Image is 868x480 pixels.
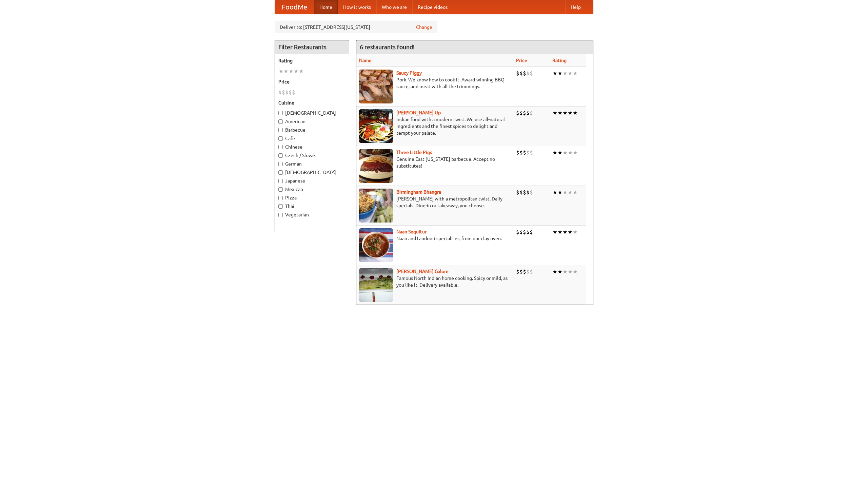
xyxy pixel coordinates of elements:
[526,228,530,236] li: $
[563,149,568,156] li: ★
[530,149,533,156] li: $
[526,70,530,77] li: $
[523,189,526,196] li: $
[519,70,523,77] li: $
[396,70,422,76] a: Saucy Piggy
[278,204,283,209] input: Thai
[359,116,511,136] p: Indian food with a modern twist. We use all-natural ingredients and the finest spices to delight ...
[568,109,573,117] li: ★
[299,68,304,75] li: ★
[416,24,432,31] a: Change
[396,269,449,274] a: [PERSON_NAME] Galore
[552,58,567,63] a: Rating
[285,89,289,96] li: $
[278,153,283,158] input: Czech / Slovak
[396,110,441,115] a: [PERSON_NAME] Up
[278,186,346,193] label: Mexican
[359,275,511,288] p: Famous North Indian home cooking. Spicy or mild, as you like it. Delivery available.
[526,149,530,156] li: $
[396,229,427,234] a: Naan Sequitur
[278,145,283,149] input: Chinese
[278,143,346,150] label: Chinese
[338,0,376,14] a: How it works
[565,0,586,14] a: Help
[563,228,568,236] li: ★
[278,213,283,217] input: Vegetarian
[557,149,563,156] li: ★
[573,149,578,156] li: ★
[526,109,530,117] li: $
[278,135,346,142] label: Cafe
[523,70,526,77] li: $
[292,89,295,96] li: $
[516,109,519,117] li: $
[278,110,346,116] label: [DEMOGRAPHIC_DATA]
[557,268,563,275] li: ★
[557,109,563,117] li: ★
[275,21,437,33] div: Deliver to: [STREET_ADDRESS][US_STATE]
[278,177,346,184] label: Japanese
[278,99,346,106] h5: Cuisine
[278,57,346,64] h5: Rating
[568,189,573,196] li: ★
[359,109,393,143] img: curryup.jpg
[278,136,283,141] input: Cafe
[530,70,533,77] li: $
[278,118,346,125] label: American
[396,150,432,155] a: Three Little Pigs
[516,228,519,236] li: $
[359,149,393,183] img: littlepigs.jpg
[278,211,346,218] label: Vegetarian
[568,228,573,236] li: ★
[278,111,283,115] input: [DEMOGRAPHIC_DATA]
[530,189,533,196] li: $
[519,149,523,156] li: $
[289,68,294,75] li: ★
[552,189,557,196] li: ★
[526,189,530,196] li: $
[552,228,557,236] li: ★
[563,189,568,196] li: ★
[275,0,314,14] a: FoodMe
[278,127,346,133] label: Barbecue
[516,58,527,63] a: Price
[359,58,372,63] a: Name
[552,109,557,117] li: ★
[573,189,578,196] li: ★
[552,149,557,156] li: ★
[516,268,519,275] li: $
[278,119,283,124] input: American
[283,68,289,75] li: ★
[278,152,346,159] label: Czech / Slovak
[573,268,578,275] li: ★
[563,70,568,77] li: ★
[278,194,346,201] label: Pizza
[523,109,526,117] li: $
[526,268,530,275] li: $
[282,89,285,96] li: $
[523,268,526,275] li: $
[563,268,568,275] li: ★
[568,70,573,77] li: ★
[516,70,519,77] li: $
[519,268,523,275] li: $
[516,189,519,196] li: $
[359,195,511,209] p: [PERSON_NAME] with a metropolitan twist. Daily specials. Dine-in or takeaway, you choose.
[396,189,441,195] b: Birmingham Bhangra
[278,68,283,75] li: ★
[573,109,578,117] li: ★
[278,187,283,192] input: Mexican
[557,189,563,196] li: ★
[519,109,523,117] li: $
[523,149,526,156] li: $
[278,78,346,85] h5: Price
[278,196,283,200] input: Pizza
[359,189,393,223] img: bhangra.jpg
[278,203,346,210] label: Thai
[314,0,338,14] a: Home
[359,228,393,262] img: naansequitur.jpg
